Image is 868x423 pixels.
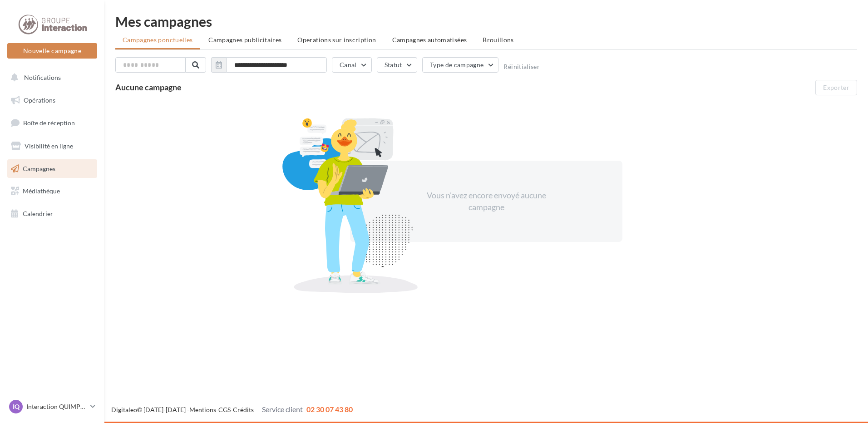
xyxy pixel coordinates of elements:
a: Médiathèque [5,182,99,201]
div: Mes campagnes [115,15,857,28]
span: Boîte de réception [23,119,75,127]
span: IQ [13,402,20,411]
span: Campagnes [23,164,55,172]
a: Boîte de réception [5,113,99,133]
button: Nouvelle campagne [7,43,97,59]
div: Vous n'avez encore envoyé aucune campagne [408,190,564,213]
span: 02 30 07 43 80 [306,405,353,413]
a: IQ Interaction QUIMPER [7,398,97,415]
a: Visibilité en ligne [5,137,99,156]
span: Médiathèque [23,187,60,195]
button: Réinitialiser [503,63,540,70]
p: Interaction QUIMPER [26,402,87,411]
span: Aucune campagne [115,82,182,92]
span: Campagnes publicitaires [208,36,281,44]
span: Brouillons [483,36,514,44]
a: CGS [218,406,231,413]
span: Calendrier [23,210,53,217]
a: Mentions [189,406,216,413]
span: Operations sur inscription [297,36,376,44]
span: Visibilité en ligne [25,142,73,150]
a: Campagnes [5,159,99,178]
button: Type de campagne [422,57,499,73]
button: Exporter [815,80,857,95]
a: Opérations [5,91,99,110]
a: Crédits [233,406,254,413]
span: Notifications [24,74,61,81]
span: Service client [262,405,303,413]
button: Canal [332,57,372,73]
a: Digitaleo [111,406,137,413]
button: Notifications [5,68,95,87]
span: Campagnes automatisées [392,36,467,44]
button: Statut [377,57,417,73]
span: © [DATE]-[DATE] - - - [111,406,353,413]
span: Opérations [24,96,55,104]
a: Calendrier [5,204,99,223]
